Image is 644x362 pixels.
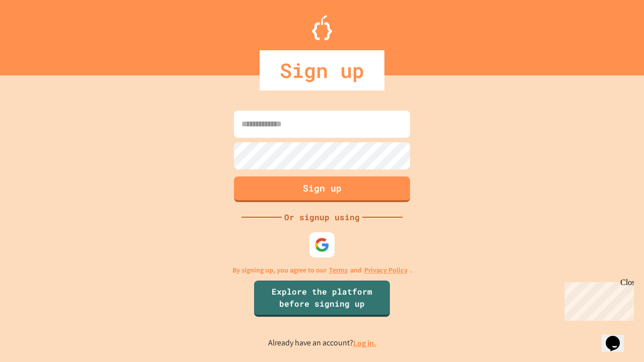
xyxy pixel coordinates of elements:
[282,211,362,223] div: Or signup using
[232,265,412,276] p: By signing up, you agree to our and .
[234,176,410,202] button: Sign up
[314,237,330,252] img: google-icon.svg
[602,322,634,352] iframe: chat widget
[4,4,69,64] div: Chat with us now!Close
[353,338,376,348] a: Log in.
[364,265,408,276] a: Privacy Policy
[254,281,390,317] a: Explore the platform before signing up
[312,15,332,40] img: Logo.svg
[268,337,376,349] p: Already have an account?
[329,265,348,276] a: Terms
[560,278,634,321] iframe: chat widget
[260,50,384,90] div: Sign up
